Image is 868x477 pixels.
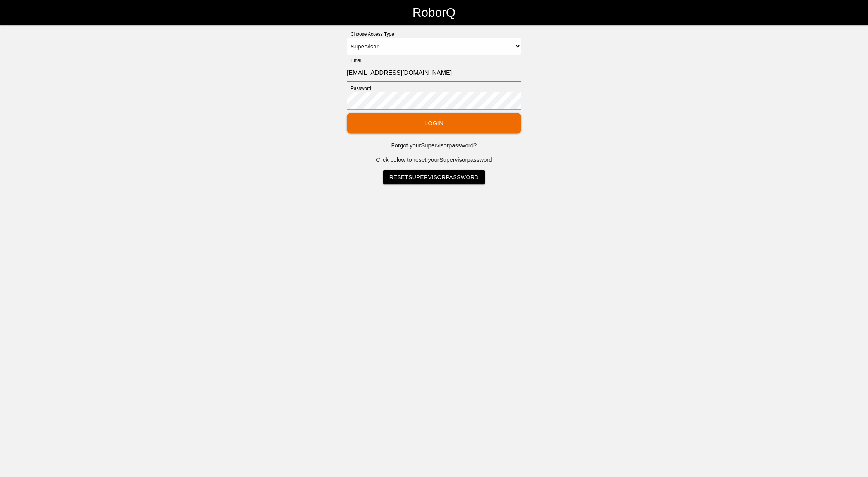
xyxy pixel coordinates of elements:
[347,141,521,150] p: Forgot your Supervisor password?
[347,31,394,38] label: Choose Access Type
[347,156,521,164] p: Click below to reset your Supervisor password
[383,170,485,184] a: ResetSupervisorPassword
[347,113,521,133] button: Login
[347,57,362,64] label: Email
[347,85,371,92] label: Password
